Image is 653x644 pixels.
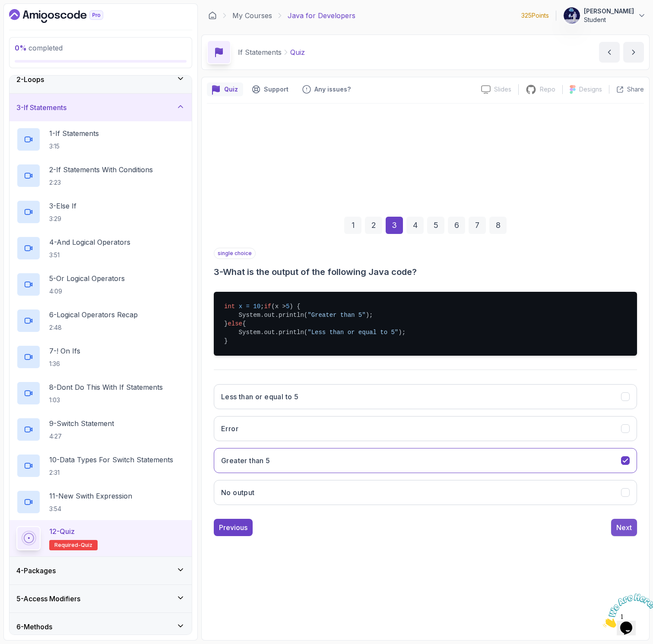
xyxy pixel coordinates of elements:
p: 5 - Or Logical Operators [49,273,125,284]
button: user profile image[PERSON_NAME]Student [563,7,646,24]
button: Feedback button [297,82,356,96]
p: 2:23 [49,178,153,187]
img: Chat attention grabber [3,3,57,38]
p: 1 - If Statements [49,128,99,139]
button: 4-And Logical Operators3:51 [16,236,185,260]
p: 3:51 [49,251,130,259]
p: 10 - Data Types For Switch Statements [49,455,173,465]
div: Next [616,522,632,533]
p: Quiz [290,47,305,57]
p: 11 - New Swith Expression [49,491,132,501]
p: 325 Points [521,11,549,20]
h3: 4 - Packages [16,565,56,576]
button: 8-Dont Do This With If Statements1:03 [16,381,185,405]
span: "Less than or equal to 5" [307,329,398,336]
p: 3:54 [49,505,132,513]
p: Share [627,85,644,94]
pre: ; (x > ) { System.out.println( ); } { System.out.println( ); } [214,292,637,356]
span: 1 [3,3,7,11]
div: 5 [427,217,444,234]
button: 12-QuizRequired-quiz [16,526,185,550]
div: 8 [489,217,507,234]
span: = [246,303,249,310]
div: 4 [406,217,424,234]
p: [PERSON_NAME] [584,7,634,16]
div: 6 [448,217,465,234]
a: Dashboard [208,11,217,20]
button: Less than or equal to 5 [214,384,637,409]
button: Greater than 5 [214,448,637,473]
p: Designs [579,85,602,94]
div: 3 [386,217,403,234]
iframe: chat widget [599,590,653,631]
span: 5 [286,303,289,310]
button: Support button [247,82,294,96]
h3: 2 - Loops [16,74,44,85]
p: Slides [494,85,511,94]
p: Any issues? [314,85,351,94]
span: quiz [81,542,92,549]
p: Repo [540,85,555,94]
button: 11-New Swith Expression3:54 [16,490,185,514]
h3: Error [221,423,238,434]
button: next content [623,42,644,63]
button: 2-If Statements With Conditions2:23 [16,164,185,188]
div: Previous [219,522,247,533]
button: No output [214,480,637,505]
span: Required- [54,542,81,549]
button: 1-If Statements3:15 [16,127,185,152]
p: 2 - If Statements With Conditions [49,164,153,175]
span: int [224,303,235,310]
button: 4-Packages [10,557,192,584]
p: single choice [214,248,256,259]
p: Support [264,85,288,94]
p: 2:48 [49,323,138,332]
button: 7-! On Ifs1:36 [16,345,185,369]
p: If Statements [238,47,282,57]
img: user profile image [564,7,580,24]
p: Java for Developers [288,10,355,21]
h3: 5 - Access Modifiers [16,593,80,604]
h3: 3 - If Statements [16,102,67,113]
p: 3 - Else If [49,201,76,211]
h3: 6 - Methods [16,622,52,632]
a: Dashboard [9,9,123,23]
button: 6-Methods [10,613,192,641]
p: 2:31 [49,468,173,477]
p: 4:27 [49,432,114,441]
div: 7 [469,217,486,234]
button: quiz button [207,82,243,96]
button: 3-Else If3:29 [16,200,185,224]
button: 5-Or Logical Operators4:09 [16,272,185,297]
p: 1:03 [49,396,163,404]
span: completed [15,44,63,52]
span: "Greater than 5" [307,312,365,319]
span: if [264,303,271,310]
button: 3-If Statements [10,94,192,121]
span: x [239,303,242,310]
button: 10-Data Types For Switch Statements2:31 [16,454,185,478]
span: 0 % [15,44,27,52]
h3: Less than or equal to 5 [221,391,298,402]
span: else [228,320,242,327]
button: Previous [214,519,253,536]
div: 2 [365,217,382,234]
span: 10 [253,303,260,310]
button: 2-Loops [10,66,192,93]
button: Next [611,519,637,536]
p: 9 - Switch Statement [49,418,114,429]
p: 3:15 [49,142,99,151]
h3: No output [221,487,255,498]
p: 7 - ! On Ifs [49,346,80,356]
h3: Greater than 5 [221,455,270,466]
p: 12 - Quiz [49,526,75,537]
p: Quiz [224,85,238,94]
p: 4 - And Logical Operators [49,237,130,247]
p: 6 - Logical Operators Recap [49,309,138,320]
p: Student [584,16,634,24]
button: previous content [599,42,620,63]
button: Error [214,416,637,441]
div: 1 [344,217,361,234]
p: 8 - Dont Do This With If Statements [49,382,163,392]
